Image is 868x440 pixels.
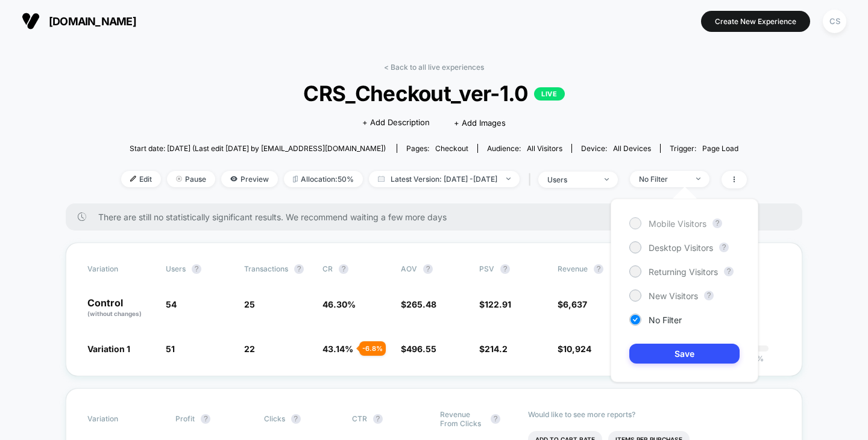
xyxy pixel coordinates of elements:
[649,315,682,325] span: No Filter
[558,344,591,354] span: $
[244,299,255,309] span: 25
[487,144,562,153] div: Audience:
[359,341,386,356] div: - 6.8 %
[594,264,603,274] button: ?
[500,264,510,274] button: ?
[406,344,436,354] span: 496.55
[293,176,298,182] img: rebalance
[649,267,718,277] span: Returning Visitors
[221,171,278,187] span: Preview
[719,243,729,252] button: ?
[712,218,722,228] button: ?
[22,12,40,30] img: Visually logo
[527,144,562,153] span: All Visitors
[192,264,201,274] button: ?
[339,264,348,274] button: ?
[130,144,386,153] span: Start date: [DATE] (Last edit [DATE] by [EMAIL_ADDRESS][DOMAIN_NAME])
[440,410,485,428] span: Revenue From Clicks
[322,264,333,273] span: CR
[87,410,154,428] span: Variation
[605,178,609,181] img: end
[49,15,136,28] span: [DOMAIN_NAME]
[322,344,353,354] span: 43.14 %
[649,218,706,229] span: Mobile Visitors
[401,264,417,273] span: AOV
[547,175,596,184] div: users
[563,299,587,309] span: 6,637
[485,299,511,309] span: 122.91
[167,171,215,187] span: Pause
[87,344,130,354] span: Variation 1
[264,414,285,423] span: Clicks
[153,81,715,106] span: CRS_Checkout_ver-1.0
[244,344,255,354] span: 22
[352,414,367,423] span: CTR
[558,299,587,309] span: $
[369,171,520,187] span: Latest Version: [DATE] - [DATE]
[401,299,436,309] span: $
[384,63,484,72] a: < Back to all live experiences
[87,310,142,317] span: (without changes)
[479,299,511,309] span: $
[491,414,500,424] button: ?
[423,264,433,274] button: ?
[176,176,182,182] img: end
[373,414,383,424] button: ?
[819,9,850,34] button: CS
[98,212,778,222] span: There are still no statistically significant results. We recommend waiting a few more days
[130,176,136,182] img: edit
[291,414,301,424] button: ?
[435,144,468,153] span: checkout
[479,344,508,354] span: $
[558,264,588,273] span: Revenue
[362,117,430,129] span: + Add Description
[322,299,356,309] span: 46.30 %
[670,144,738,153] div: Trigger:
[166,344,175,354] span: 51
[571,144,660,153] span: Device:
[175,414,195,423] span: Profit
[244,264,288,273] span: Transactions
[406,299,436,309] span: 265.48
[526,171,538,188] span: |
[294,264,304,274] button: ?
[528,410,781,419] p: Would like to see more reports?
[87,264,154,274] span: Variation
[479,264,494,273] span: PSV
[121,171,161,187] span: Edit
[649,243,713,253] span: Desktop Visitors
[823,10,846,33] div: CS
[378,176,385,182] img: calendar
[87,298,154,318] p: Control
[563,344,591,354] span: 10,924
[724,267,734,276] button: ?
[406,144,468,153] div: Pages:
[166,299,177,309] span: 54
[18,11,140,31] button: [DOMAIN_NAME]
[704,291,714,300] button: ?
[284,171,363,187] span: Allocation: 50%
[702,144,738,153] span: Page Load
[506,178,511,180] img: end
[166,264,186,273] span: users
[649,291,698,301] span: New Visitors
[696,178,700,180] img: end
[201,414,210,424] button: ?
[613,144,651,153] span: all devices
[629,344,740,364] button: Save
[534,87,564,101] p: LIVE
[454,118,506,128] span: + Add Images
[701,11,810,32] button: Create New Experience
[639,175,687,184] div: No Filter
[485,344,508,354] span: 214.2
[401,344,436,354] span: $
